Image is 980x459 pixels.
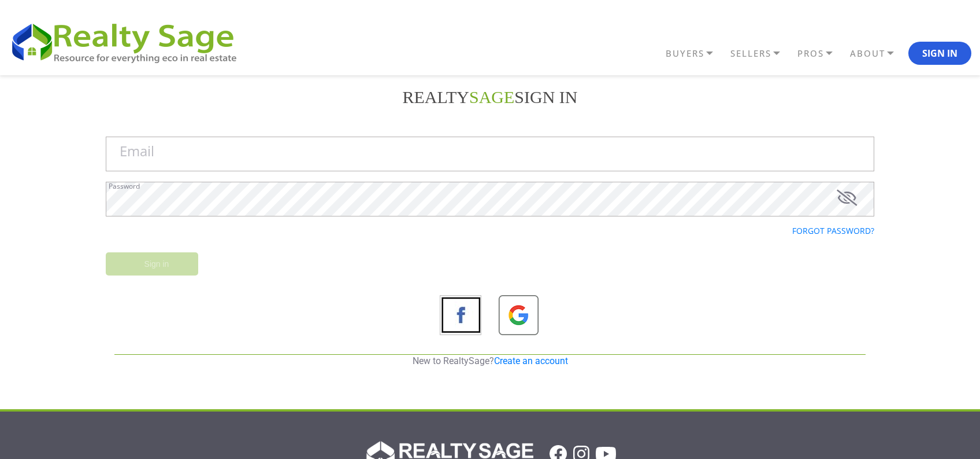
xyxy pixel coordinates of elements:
[663,43,727,64] a: BUYERS
[109,183,140,190] label: Password
[114,355,866,368] p: New to RealtySage?
[792,225,874,236] a: Forgot password?
[847,43,908,64] a: ABOUT
[120,144,154,158] label: Email
[727,43,795,64] a: SELLERS
[469,87,514,107] font: SAGE
[9,19,248,65] img: REALTY SAGE
[494,355,568,366] a: Create an account
[106,87,874,108] h2: REALTY Sign in
[908,42,971,65] button: Sign In
[795,43,847,64] a: PROS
